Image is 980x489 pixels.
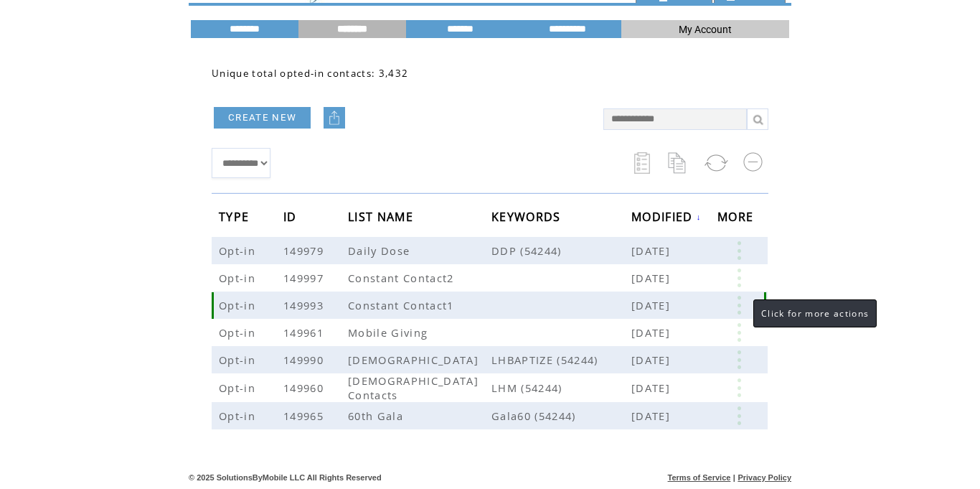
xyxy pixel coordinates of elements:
span: 60th Gala [348,409,407,423]
span: Opt-in [219,271,259,285]
span: ID [283,205,301,232]
span: Constant Contact1 [348,298,458,312]
span: Unique total opted-in contacts: 3,432 [212,67,408,80]
span: LIST NAME [348,205,417,232]
span: 149960 [283,381,327,395]
span: [DATE] [631,271,674,285]
a: TYPE [219,212,253,220]
a: ID [283,212,301,220]
span: MODIFIED [631,205,697,232]
span: [DEMOGRAPHIC_DATA] [348,353,482,367]
span: Opt-in [219,325,259,340]
span: KEYWORDS [491,205,565,232]
span: TYPE [219,205,253,232]
span: My Account [679,24,732,35]
span: 149961 [283,325,327,340]
span: 149979 [283,243,327,258]
span: [DATE] [631,325,674,340]
span: 149965 [283,409,327,423]
a: Privacy Policy [738,473,791,482]
span: DDP (54244) [491,243,631,258]
a: LIST NAME [348,212,417,220]
a: KEYWORDS [491,212,565,220]
span: 149993 [283,298,327,312]
span: [DATE] [631,381,674,395]
span: Opt-in [219,243,259,258]
span: LHM (54244) [491,381,631,395]
span: Opt-in [219,298,259,312]
span: Mobile Giving [348,325,431,340]
span: Opt-in [219,353,259,367]
span: 149990 [283,353,327,367]
span: © 2025 SolutionsByMobile LLC All Rights Reserved [189,473,382,482]
span: Constant Contact2 [348,271,458,285]
span: | [733,473,735,482]
span: [DATE] [631,353,674,367]
span: 149997 [283,271,327,285]
a: CREATE NEW [214,107,311,129]
span: [DATE] [631,243,674,258]
span: MORE [717,205,757,232]
a: MODIFIED↓ [631,213,702,221]
span: Opt-in [219,409,259,423]
span: LHBAPTIZE (54244) [491,353,631,367]
a: Terms of Service [668,473,731,482]
span: Click for more actions [761,307,869,320]
span: Gala60 (54244) [491,409,631,423]
span: Daily Dose [348,243,413,258]
img: upload.png [327,111,341,125]
span: [DATE] [631,298,674,312]
span: Opt-in [219,381,259,395]
span: [DEMOGRAPHIC_DATA] Contacts [348,373,479,402]
span: [DATE] [631,409,674,423]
